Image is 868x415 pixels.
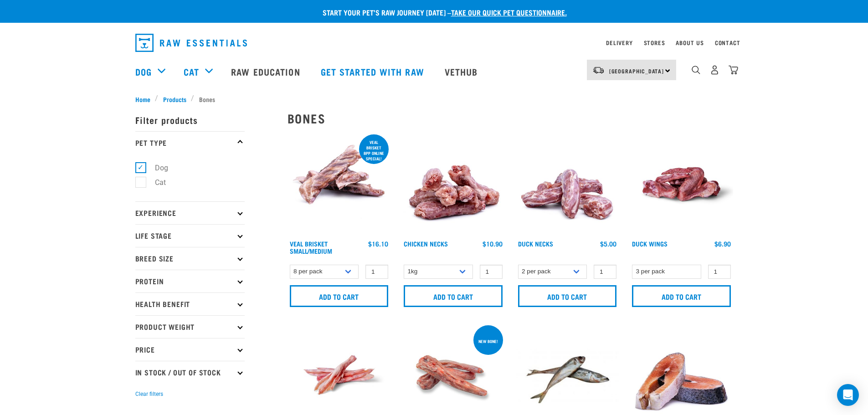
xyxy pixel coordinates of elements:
[135,108,245,131] p: Filter products
[163,94,186,104] span: Products
[135,201,245,224] p: Experience
[135,338,245,361] p: Price
[135,292,245,315] p: Health Benefit
[632,285,731,307] input: Add to cart
[714,240,731,247] div: $6.90
[365,265,388,279] input: 1
[135,361,245,384] p: In Stock / Out Of Stock
[480,265,503,279] input: 1
[609,69,664,72] span: [GEOGRAPHIC_DATA]
[135,224,245,247] p: Life Stage
[135,390,163,398] button: Clear filters
[135,270,245,292] p: Protein
[644,41,665,44] a: Stores
[359,135,389,165] div: Veal Brisket 8pp online special!
[135,65,152,78] a: Dog
[135,94,155,104] a: Home
[158,94,191,104] a: Products
[516,133,619,236] img: Pile Of Duck Necks For Pets
[729,65,738,75] img: home-icon@2x.png
[288,111,733,125] h2: Bones
[606,41,632,44] a: Delivery
[474,334,502,348] div: New bone!
[594,265,616,279] input: 1
[401,133,505,236] img: Pile Of Chicken Necks For Pets
[288,133,391,236] img: 1207 Veal Brisket 4pp 01
[676,41,704,44] a: About Us
[368,240,388,247] div: $16.10
[135,131,245,154] p: Pet Type
[135,315,245,338] p: Product Weight
[708,265,731,279] input: 1
[222,53,311,90] a: Raw Education
[312,53,436,90] a: Get started with Raw
[135,94,150,104] span: Home
[135,34,247,52] img: Raw Essentials Logo
[592,66,605,74] img: van-moving.png
[404,242,448,245] a: Chicken Necks
[135,247,245,270] p: Breed Size
[632,242,668,245] a: Duck Wings
[290,242,332,252] a: Veal Brisket Small/Medium
[692,66,700,74] img: home-icon-1@2x.png
[600,240,616,247] div: $5.00
[715,41,740,44] a: Contact
[837,384,859,406] div: Open Intercom Messenger
[630,133,733,236] img: Raw Essentials Duck Wings Raw Meaty Bones For Pets
[518,242,553,245] a: Duck Necks
[184,65,199,78] a: Cat
[140,177,169,188] label: Cat
[128,30,740,56] nav: dropdown navigation
[518,285,617,307] input: Add to cart
[710,65,719,75] img: user.png
[451,10,567,14] a: take our quick pet questionnaire.
[404,285,503,307] input: Add to cart
[436,53,489,90] a: Vethub
[290,285,389,307] input: Add to cart
[135,94,733,104] nav: breadcrumbs
[140,162,172,174] label: Dog
[483,240,503,247] div: $10.90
